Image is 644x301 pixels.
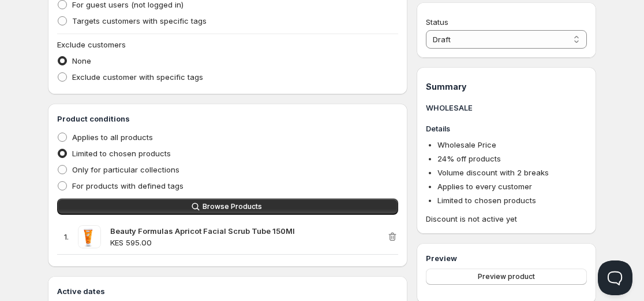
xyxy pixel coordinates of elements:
[72,16,207,25] span: Targets customers with specific tags
[437,182,532,191] span: Applies to every customer
[437,154,501,163] span: 24 % off products
[72,133,153,142] span: Applies to all products
[426,102,587,113] h3: WHOLESALE
[426,269,587,285] button: Preview product
[110,237,387,248] p: KES 595.00
[72,72,203,82] span: Exclude customer with specific tags
[57,113,398,124] h3: Product conditions
[478,272,535,281] span: Preview product
[437,168,549,177] span: Volume discount with 2 breaks
[72,165,179,174] span: Only for particular collections
[64,231,69,243] p: 1 .
[426,252,587,264] h3: Preview
[72,149,171,158] span: Limited to chosen products
[72,181,184,190] span: For products with defined tags
[598,260,632,295] iframe: Help Scout Beacon - Open
[426,123,587,134] h3: Details
[110,226,295,236] strong: Beauty Formulas Apricot Facial Scrub Tube 150Ml
[57,285,398,297] h3: Active dates
[203,202,262,211] span: Browse Products
[426,213,587,225] span: Discount is not active yet
[78,225,101,248] img: Beauty Formulas Apricot Facial Scrub Tube 150Ml
[437,140,496,149] span: Wholesale Price
[437,196,536,205] span: Limited to chosen products
[72,56,91,65] span: None
[426,17,448,27] span: Status
[57,199,398,215] button: Browse Products
[426,81,587,93] h1: Summary
[57,40,126,49] span: Exclude customers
